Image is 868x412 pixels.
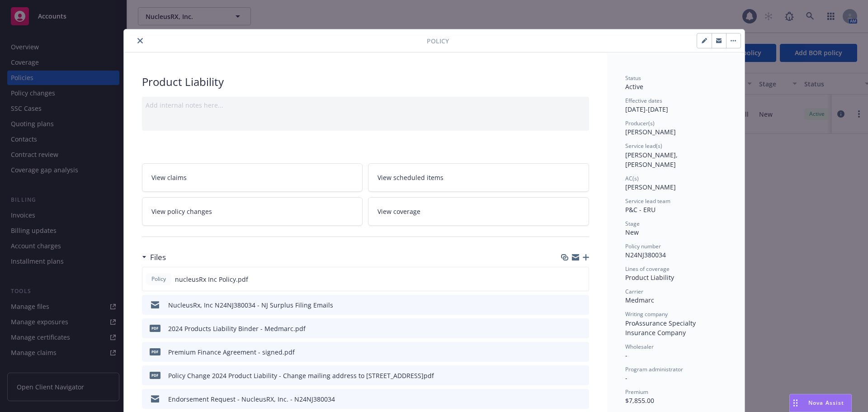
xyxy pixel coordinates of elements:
[625,374,627,382] span: -
[625,343,654,350] span: Wholesaler
[368,163,589,192] a: View scheduled items
[150,325,160,331] span: pdf
[625,74,641,82] span: Status
[625,351,627,360] span: -
[563,300,570,310] button: download file
[151,173,187,182] span: View claims
[150,275,168,283] span: Policy
[150,348,160,355] span: pdf
[577,394,585,404] button: preview file
[790,394,801,412] div: Drag to move
[577,300,585,310] button: preview file
[625,396,654,405] span: $7,855.00
[151,207,212,216] span: View policy changes
[135,35,146,46] button: close
[142,197,363,226] a: View policy changes
[625,265,670,273] span: Lines of coverage
[625,97,662,104] span: Effective dates
[625,242,661,250] span: Policy number
[168,324,306,333] div: 2024 Products Liability Binder - Medmarc.pdf
[150,372,160,379] span: pdf
[142,74,589,90] div: Product Liability
[168,371,434,380] div: Policy Change 2024 Product Liability - Change mailing address to [STREET_ADDRESS]pdf
[577,371,585,380] button: preview file
[563,347,570,357] button: download file
[577,275,585,284] button: preview file
[577,347,585,357] button: preview file
[625,228,639,237] span: New
[625,151,679,169] span: [PERSON_NAME], [PERSON_NAME]
[625,251,666,259] span: N24NJ380034
[625,220,640,227] span: Stage
[625,310,668,318] span: Writing company
[168,394,335,404] div: Endorsement Request - NucleusRX, Inc. - N24NJ380034
[625,128,676,136] span: [PERSON_NAME]
[625,288,643,295] span: Carrier
[563,324,570,333] button: download file
[577,324,585,333] button: preview file
[625,82,643,91] span: Active
[168,347,295,357] div: Premium Finance Agreement - signed.pdf
[625,205,656,214] span: P&C - ERU
[146,100,585,110] div: Add internal notes here...
[563,371,570,380] button: download file
[808,399,844,407] span: Nova Assist
[377,173,443,182] span: View scheduled items
[168,300,333,310] div: NucleusRx, Inc N24NJ380034 - NJ Surplus Filing Emails
[625,365,683,373] span: Program administrator
[377,207,420,216] span: View coverage
[175,275,248,284] span: nucleusRx Inc Policy.pdf
[625,197,670,205] span: Service lead team
[625,388,648,396] span: Premium
[625,319,698,337] span: ProAssurance Specialty Insurance Company
[368,197,589,226] a: View coverage
[625,183,676,191] span: [PERSON_NAME]
[625,119,655,127] span: Producer(s)
[625,296,654,304] span: Medmarc
[142,163,363,192] a: View claims
[625,175,639,182] span: AC(s)
[427,36,449,46] span: Policy
[150,251,166,263] h3: Files
[625,142,662,150] span: Service lead(s)
[789,394,852,412] button: Nova Assist
[563,394,570,404] button: download file
[625,273,674,282] span: Product Liability
[142,251,166,263] div: Files
[625,97,726,114] div: [DATE] - [DATE]
[562,275,570,284] button: download file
